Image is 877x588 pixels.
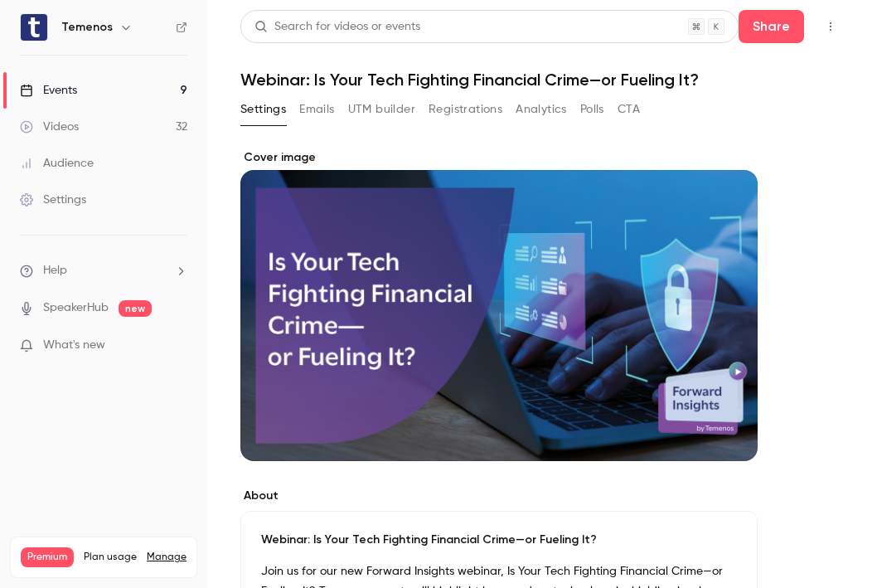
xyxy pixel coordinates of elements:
[20,82,77,99] div: Events
[43,337,105,354] span: What's new
[254,18,420,36] div: Search for videos or events
[240,96,286,123] button: Settings
[119,300,152,317] span: new
[61,19,113,36] h6: Temenos
[348,96,415,123] button: UTM builder
[167,338,187,353] iframe: Noticeable Trigger
[21,14,47,41] img: Temenos
[84,551,137,564] span: Plan usage
[240,149,758,461] section: Cover image
[516,96,567,123] button: Analytics
[618,96,640,123] button: CTA
[429,96,502,123] button: Registrations
[147,551,187,564] a: Manage
[580,96,604,123] button: Polls
[20,192,86,208] div: Settings
[43,262,67,279] span: Help
[21,547,74,567] span: Premium
[43,299,109,317] a: SpeakerHub
[20,119,79,135] div: Videos
[240,70,844,90] h1: Webinar: Is Your Tech Fighting Financial Crime—or Fueling It?
[240,488,758,504] label: About
[20,155,94,172] div: Audience
[20,262,187,279] li: help-dropdown-opener
[261,532,737,548] p: Webinar: Is Your Tech Fighting Financial Crime—or Fueling It?
[299,96,334,123] button: Emails
[240,149,758,166] label: Cover image
[739,10,804,43] button: Share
